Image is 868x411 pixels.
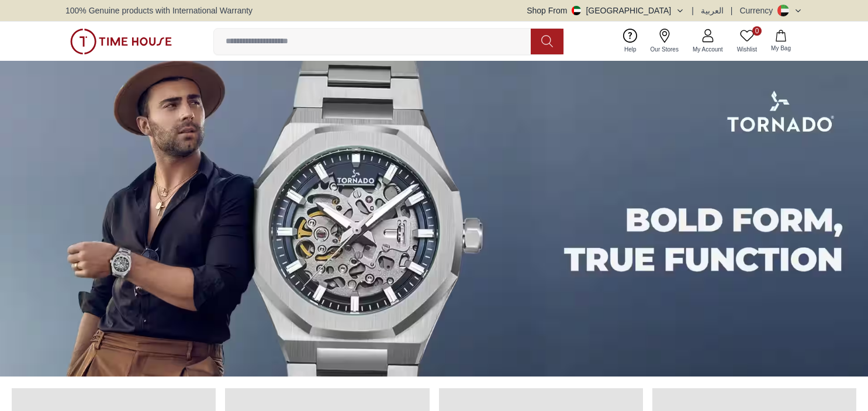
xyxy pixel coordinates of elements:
span: My Bag [766,44,796,53]
div: Currency [739,5,777,16]
span: 100% Genuine products with International Warranty [65,5,253,16]
span: Help [620,45,641,54]
button: Shop From[GEOGRAPHIC_DATA] [527,5,684,16]
span: | [731,5,733,16]
a: Help [617,26,644,56]
span: Wishlist [732,45,762,54]
a: 0Wishlist [730,26,764,56]
img: ... [70,29,172,54]
button: My Bag [764,27,798,55]
span: Our Stores [646,45,683,54]
span: | [691,5,694,16]
a: Our Stores [644,26,686,56]
span: My Account [688,45,728,54]
span: 0 [752,26,762,36]
img: United Arab Emirates [572,6,581,15]
button: العربية [701,5,724,16]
